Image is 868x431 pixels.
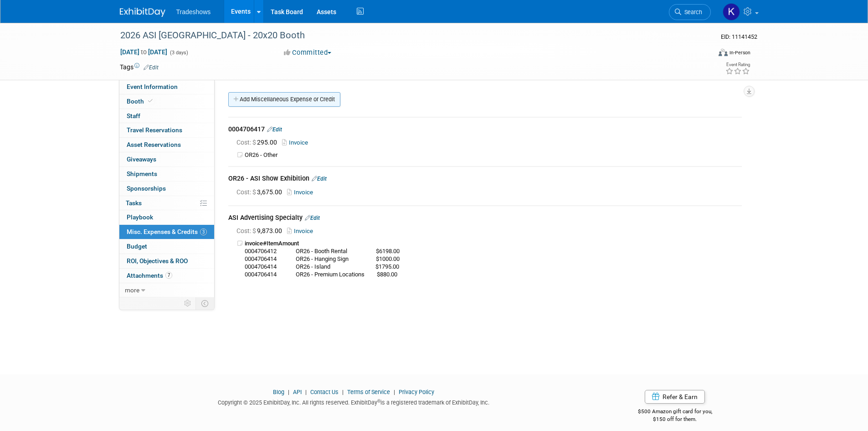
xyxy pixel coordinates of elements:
[127,185,166,192] span: Sponsorships
[127,156,156,163] span: Giveaways
[127,112,140,119] span: Staff
[601,415,749,423] div: $150 off for them.
[282,139,312,146] a: Invoice
[681,9,702,16] span: Search
[236,188,257,196] span: Cost: $
[119,269,214,283] a: Attachments7
[303,389,309,395] span: |
[228,125,742,135] div: 0004706417
[669,4,711,20] a: Search
[119,152,214,166] a: Giveaways
[305,215,320,221] a: Edit
[312,176,327,182] a: Edit
[148,99,153,104] i: Booth reservation complete
[144,64,159,71] a: Edit
[127,243,147,250] span: Budget
[657,47,751,61] div: Event Format
[245,151,742,159] td: OR26 - Other
[119,94,214,109] a: Booth
[601,402,749,423] div: $500 Amazon gift card for you,
[377,399,380,404] sup: ®
[719,49,728,56] img: Format-Inperson.png
[721,33,757,40] span: Event ID: 11141452
[228,92,340,107] a: Add Miscellaneous Expense or Credit
[119,182,214,196] a: Sponsorships
[200,228,207,235] span: 3
[127,98,154,105] span: Booth
[126,199,142,207] span: Tasks
[729,49,750,56] div: In-Person
[723,3,740,21] img: Karyna Kitsmey
[119,80,214,94] a: Event Information
[127,257,188,265] span: ROI, Objectives & ROO
[169,50,188,56] span: (3 days)
[281,48,335,57] button: Committed
[267,240,278,247] b: Item
[120,8,165,17] img: ExhibitDay
[127,83,178,90] span: Event Information
[127,228,207,235] span: Misc. Expenses & Credits
[119,196,214,210] a: Tasks
[119,225,214,239] a: Misc. Expenses & Credits3
[119,254,214,268] a: ROI, Objectives & ROO
[120,396,588,407] div: Copyright © 2025 ExhibitDay, Inc. All rights reserved. ExhibitDay is a registered trademark of Ex...
[340,389,346,395] span: |
[176,8,211,16] span: Tradeshows
[236,139,257,146] span: Cost: $
[236,139,281,146] span: 295.00
[119,109,214,123] a: Staff
[119,167,214,181] a: Shipments
[245,240,267,247] b: invoice#
[117,27,697,44] div: 2026 ASI [GEOGRAPHIC_DATA] - 20x20 Booth
[127,126,182,134] span: Travel Reservations
[195,297,214,309] td: Toggle Event Tabs
[236,227,257,234] span: Cost: $
[127,213,153,221] span: Playbook
[119,138,214,152] a: Asset Reservations
[119,239,214,254] a: Budget
[236,227,286,234] span: 9,873.00
[391,389,397,395] span: |
[245,240,742,279] td: 0004706412 OR26 - Booth Rental $6198.00 0004706414 OR26 - Hanging Sign $1000.00 0004706414 OR26 -...
[127,170,157,177] span: Shipments
[278,240,299,247] b: Amount
[286,389,292,395] span: |
[236,188,286,196] span: 3,675.00
[127,141,181,148] span: Asset Reservations
[267,126,282,133] a: Edit
[287,228,317,234] a: Invoice
[293,389,302,395] a: API
[310,389,339,395] a: Contact Us
[120,62,159,72] td: Tags
[120,48,168,56] span: [DATE] [DATE]
[119,283,214,297] a: more
[119,210,214,224] a: Playbook
[399,389,434,395] a: Privacy Policy
[228,174,742,185] div: OR26 - ASI Show Exhibition
[273,389,284,395] a: Blog
[725,62,750,67] div: Event Rating
[180,297,196,309] td: Personalize Event Tab Strip
[119,123,214,137] a: Travel Reservations
[127,272,172,279] span: Attachments
[287,189,317,196] a: Invoice
[165,272,172,279] span: 7
[125,286,139,294] span: more
[347,389,390,395] a: Terms of Service
[645,390,705,404] a: Refer & Earn
[139,48,148,56] span: to
[228,213,742,224] div: ASI Advertising Specialty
